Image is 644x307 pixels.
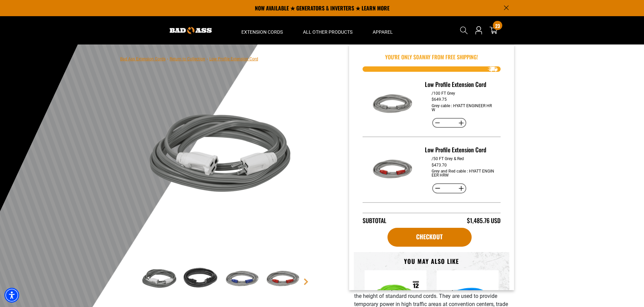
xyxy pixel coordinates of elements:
[363,216,386,225] div: Subtotal
[209,57,258,61] span: Low Profile Extension Cord
[473,16,484,44] a: Open this option
[425,80,495,89] h3: Low Profile Extension Cord
[432,97,447,102] dd: $649.75
[120,57,166,61] a: Bad Ass Extension Cords
[495,23,500,28] span: 23
[231,16,293,44] summary: Extension Cords
[365,257,499,265] h3: You may also like
[443,183,456,194] input: Quantity for Low Profile Extension Cord
[293,16,363,44] summary: All Other Products
[459,25,469,36] summary: Search
[432,103,452,108] dt: Grey cable :
[170,57,205,61] a: Return to Collection
[140,74,302,237] img: grey & white
[241,29,283,35] span: Extension Cords
[363,53,501,61] p: You're Only $ away from free shipping!
[303,278,309,285] a: Next
[387,228,472,247] a: cart
[120,55,258,63] nav: breadcrumbs
[432,103,492,112] dd: HYATT ENGINEER HRW
[363,16,403,44] summary: Apparel
[167,57,168,61] span: ›
[368,146,415,193] img: grey & red
[140,259,179,299] img: grey & white
[303,29,352,35] span: All Other Products
[443,117,456,129] input: Quantity for Low Profile Extension Cord
[373,29,393,35] span: Apparel
[432,169,468,174] dt: Grey and Red cable :
[368,81,415,128] img: grey
[432,169,494,178] dd: HYATT ENGINEER HRW
[425,145,495,154] h3: Low Profile Extension Cord
[170,27,212,34] img: Bad Ass Extension Cords
[432,156,464,161] dd: /50 FT Grey & Red
[222,259,261,299] img: Grey & Blue
[207,57,208,61] span: ›
[4,288,19,303] div: Accessibility Menu
[432,163,447,167] dd: $473.70
[467,216,501,225] div: $1,485.76 USD
[181,259,220,299] img: black
[262,259,301,299] img: grey & red
[416,53,419,61] span: 0
[432,91,455,96] dd: /100 FT Grey
[349,44,514,290] div: Item added to your cart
